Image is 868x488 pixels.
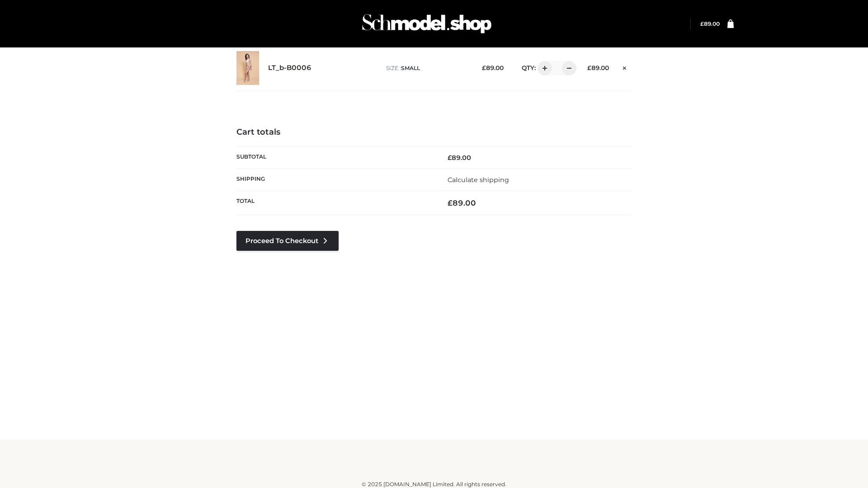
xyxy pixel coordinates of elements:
h4: Cart totals [236,127,632,137]
div: QTY: [513,61,573,75]
bdi: 89.00 [448,198,476,207]
bdi: 89.00 [587,64,609,71]
a: Proceed to Checkout [236,231,339,251]
span: £ [482,64,486,71]
bdi: 89.00 [448,154,471,162]
p: size : [386,64,468,72]
a: £89.00 [700,20,720,27]
span: £ [700,20,704,27]
span: £ [448,154,452,162]
span: £ [448,198,453,207]
a: LT_b-B0006 [268,64,311,72]
a: Calculate shipping [448,176,509,184]
th: Shipping [236,169,434,191]
bdi: 89.00 [482,64,504,71]
img: Schmodel Admin 964 [359,6,495,42]
th: Subtotal [236,146,434,169]
span: £ [587,64,591,71]
a: Remove this item [618,61,632,73]
span: SMALL [401,65,420,71]
th: Total [236,191,434,215]
bdi: 89.00 [700,20,720,27]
